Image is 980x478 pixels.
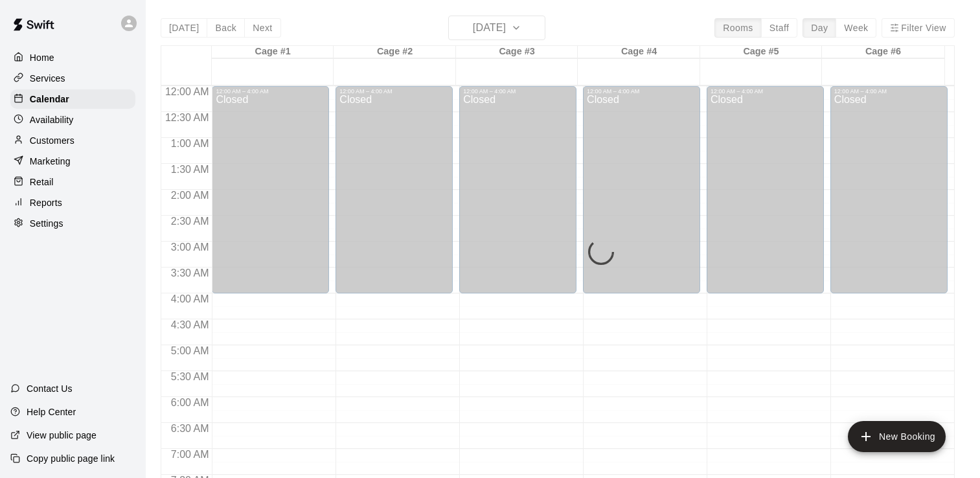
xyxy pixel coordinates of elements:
[168,423,212,434] span: 6:30 AM
[711,88,820,95] div: 12:00 AM – 4:00 AM
[336,86,453,293] div: 12:00 AM – 4:00 AM: Closed
[168,216,212,227] span: 2:30 AM
[463,95,573,298] div: Closed
[168,371,212,382] span: 5:30 AM
[830,86,948,293] div: 12:00 AM – 4:00 AM: Closed
[848,421,946,452] button: add
[10,110,135,130] a: Availability
[168,138,212,149] span: 1:00 AM
[27,452,115,465] p: Copy public page link
[10,48,135,67] a: Home
[711,95,820,298] div: Closed
[162,112,212,123] span: 12:30 AM
[10,193,135,212] a: Reports
[10,172,135,192] a: Retail
[339,88,449,95] div: 12:00 AM – 4:00 AM
[30,51,54,64] p: Home
[30,217,63,230] p: Settings
[10,69,135,88] a: Services
[168,319,212,330] span: 4:30 AM
[27,429,97,442] p: View public page
[216,95,325,298] div: Closed
[10,214,135,233] a: Settings
[583,86,700,293] div: 12:00 AM – 4:00 AM: Closed
[168,164,212,175] span: 1:30 AM
[212,46,334,58] div: Cage #1
[30,155,71,168] p: Marketing
[339,95,449,298] div: Closed
[168,345,212,356] span: 5:00 AM
[10,89,135,109] a: Calendar
[168,449,212,460] span: 7:00 AM
[30,134,74,147] p: Customers
[27,405,76,418] p: Help Center
[162,86,212,97] span: 12:00 AM
[10,152,135,171] a: Marketing
[168,190,212,201] span: 2:00 AM
[30,72,65,85] p: Services
[216,88,325,95] div: 12:00 AM – 4:00 AM
[456,46,578,58] div: Cage #3
[30,196,62,209] p: Reports
[30,113,74,126] p: Availability
[168,397,212,408] span: 6:00 AM
[707,86,824,293] div: 12:00 AM – 4:00 AM: Closed
[700,46,822,58] div: Cage #5
[168,293,212,304] span: 4:00 AM
[30,93,69,106] p: Calendar
[168,242,212,253] span: 3:00 AM
[27,382,73,395] p: Contact Us
[459,86,576,293] div: 12:00 AM – 4:00 AM: Closed
[587,88,696,95] div: 12:00 AM – 4:00 AM
[834,88,944,95] div: 12:00 AM – 4:00 AM
[578,46,700,58] div: Cage #4
[168,267,212,279] span: 3:30 AM
[587,95,696,298] div: Closed
[30,176,54,188] p: Retail
[334,46,455,58] div: Cage #2
[822,46,944,58] div: Cage #6
[834,95,944,298] div: Closed
[212,86,329,293] div: 12:00 AM – 4:00 AM: Closed
[10,131,135,150] a: Customers
[463,88,573,95] div: 12:00 AM – 4:00 AM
